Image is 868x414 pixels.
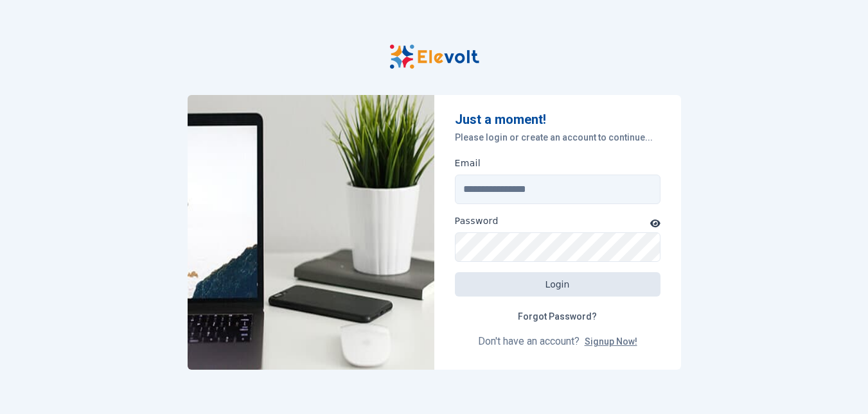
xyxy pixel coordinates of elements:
[455,157,481,169] label: Email
[455,110,660,128] p: Just a moment!
[455,334,660,349] p: Don't have an account?
[455,131,660,144] p: Please login or create an account to continue...
[389,44,479,69] img: Elevolt
[585,336,637,347] a: Signup Now!
[455,272,660,297] button: Login
[188,95,434,370] img: Elevolt
[508,304,607,329] a: Forgot Password?
[455,214,499,227] label: Password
